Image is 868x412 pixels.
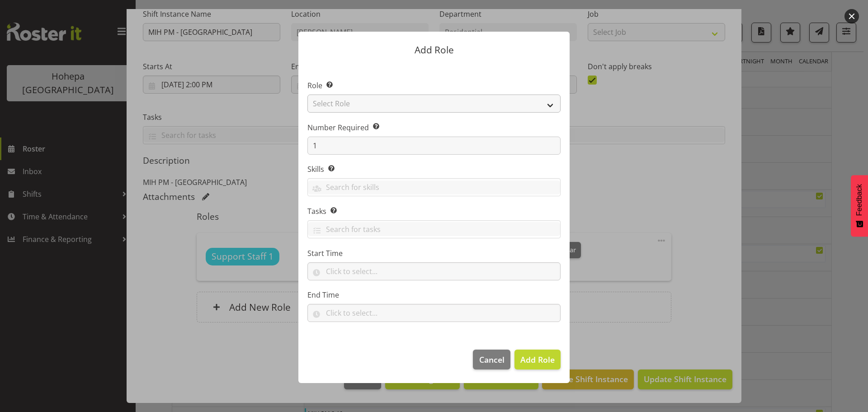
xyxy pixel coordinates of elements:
[851,175,868,237] button: Feedback - Show survey
[479,354,505,365] span: Cancel
[307,45,561,55] p: Add Role
[307,304,561,322] input: Click to select...
[307,289,561,300] label: End Time
[308,222,560,236] input: Search for tasks
[307,80,561,91] label: Role
[520,354,555,365] span: Add Role
[855,184,863,216] span: Feedback
[307,248,561,259] label: Start Time
[308,180,560,194] input: Search for skills
[307,164,561,175] label: Skills
[307,262,561,280] input: Click to select...
[473,350,510,369] button: Cancel
[307,206,561,217] label: Tasks
[307,122,561,133] label: Number Required
[514,350,561,369] button: Add Role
